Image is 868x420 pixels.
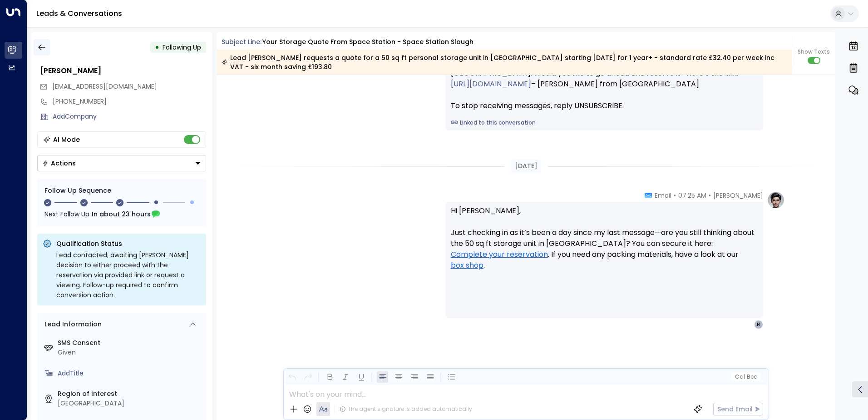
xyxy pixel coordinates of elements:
button: Actions [37,155,206,171]
a: box shop [451,260,483,271]
span: Show Texts [798,48,830,56]
span: Following Up [163,43,201,52]
div: Your storage quote from Space Station - Space Station Slough [262,37,473,47]
div: AddCompany [53,112,206,121]
div: [PHONE_NUMBER] [53,97,206,106]
div: AI Mode [53,135,80,144]
div: H [754,320,763,329]
label: Region of Interest [58,389,202,399]
div: [PERSON_NAME] [40,65,206,76]
a: Complete your reservation [451,249,548,260]
div: AddTitle [58,369,202,378]
span: • [674,191,676,200]
span: Subject Line: [222,37,261,46]
p: Hi [PERSON_NAME], Just checking in as it’s been a day since my last message—are you still thinkin... [451,205,758,282]
div: Lead [PERSON_NAME] requests a quote for a 50 sq ft personal storage unit in [GEOGRAPHIC_DATA] sta... [222,53,787,71]
div: Given [58,348,202,357]
p: Qualification Status [56,239,201,248]
img: profile-logo.png [767,191,785,209]
button: Cc|Bcc [731,373,760,381]
div: The agent signature is added automatically [340,405,472,413]
button: Undo [286,371,298,383]
span: Email [655,191,671,200]
span: • [709,191,711,200]
div: Button group with a nested menu [37,155,206,171]
div: Actions [42,159,76,167]
span: [EMAIL_ADDRESS][DOMAIN_NAME] [52,82,157,91]
div: • [155,39,159,55]
div: Lead Information [41,320,102,329]
a: Linked to this conversation [451,119,758,127]
span: Cc Bcc [735,374,756,380]
div: Follow Up Sequence [44,186,199,195]
div: Lead contacted; awaiting [PERSON_NAME] decision to either proceed with the reservation via provid... [56,250,201,300]
div: Next Follow Up: [44,209,199,219]
span: In about 23 hours [92,209,151,219]
div: [GEOGRAPHIC_DATA] [58,399,202,408]
label: SMS Consent [58,338,202,348]
span: | [744,374,745,380]
span: [PERSON_NAME] [713,191,763,200]
div: [DATE] [511,160,541,173]
div: Hi [PERSON_NAME], just checking in to see if you’re still interested in the 50 sq ft unit in [GEO... [451,57,758,111]
a: Leads & Conversations [36,8,122,19]
a: [URL][DOMAIN_NAME] [451,79,531,90]
span: 07:25 AM [678,191,706,200]
span: hopemasola@yahoo.co.uk [52,82,157,91]
button: Redo [302,371,314,383]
